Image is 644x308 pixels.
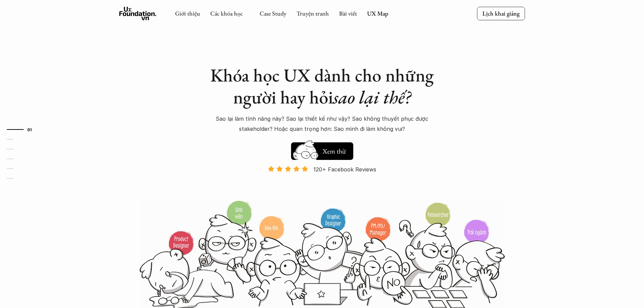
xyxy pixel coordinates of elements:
a: Xem thử [291,139,353,160]
em: sao lại thế? [333,85,411,109]
a: Truyện tranh [296,9,329,17]
strong: 01 [27,127,32,132]
a: Bài viết [339,9,357,17]
p: Lịch khai giảng [482,9,520,17]
a: Lịch khai giảng [477,7,525,20]
a: Case Study [260,9,286,17]
p: 120+ Facebook Reviews [313,164,376,174]
a: Giới thiệu [175,9,200,17]
a: 01 [7,125,39,134]
a: 120+ Facebook Reviews [262,165,382,199]
a: Các khóa học [210,9,243,17]
p: Sao lại làm tính năng này? Sao lại thiết kế như vậy? Sao không thuyết phục được stakeholder? Hoặc... [204,114,440,134]
h5: Xem thử [321,146,347,156]
a: UX Map [367,9,388,17]
h1: Khóa học UX dành cho những người hay hỏi [204,64,440,108]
